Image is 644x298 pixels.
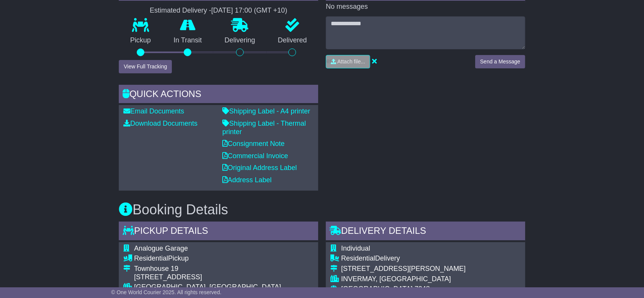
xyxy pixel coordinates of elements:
[134,254,281,263] div: Pickup
[267,36,319,45] p: Delivered
[119,202,525,217] h3: Booking Details
[341,254,375,262] span: Residential
[222,140,285,147] a: Consignment Note
[213,36,267,45] p: Delivering
[119,85,318,105] div: Quick Actions
[111,289,222,295] span: © One World Courier 2025. All rights reserved.
[341,265,474,273] div: [STREET_ADDRESS][PERSON_NAME]
[414,285,430,293] span: 7248
[341,275,474,283] div: INVERMAY, [GEOGRAPHIC_DATA]
[326,222,525,242] div: Delivery Details
[119,6,318,15] div: Estimated Delivery -
[123,120,197,127] a: Download Documents
[123,107,184,115] a: Email Documents
[134,273,281,282] div: [STREET_ADDRESS]
[222,107,310,115] a: Shipping Label - A4 printer
[341,285,413,293] span: [GEOGRAPHIC_DATA]
[119,60,172,73] button: View Full Tracking
[341,254,474,263] div: Delivery
[475,55,525,68] button: Send a Message
[222,120,306,136] a: Shipping Label - Thermal printer
[222,152,288,160] a: Commercial Invoice
[119,222,318,242] div: Pickup Details
[341,245,370,252] span: Individual
[326,3,525,11] p: No messages
[134,245,188,252] span: Analogue Garage
[222,164,297,172] a: Original Address Label
[134,283,281,292] div: [GEOGRAPHIC_DATA], [GEOGRAPHIC_DATA]
[222,176,272,184] a: Address Label
[119,36,162,45] p: Pickup
[211,6,287,15] div: [DATE] 17:00 (GMT +10)
[162,36,214,45] p: In Transit
[134,254,168,262] span: Residential
[134,265,281,273] div: Townhouse 19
